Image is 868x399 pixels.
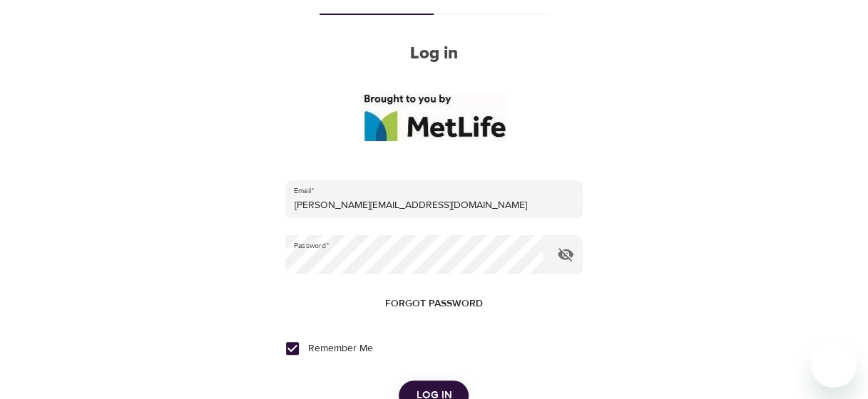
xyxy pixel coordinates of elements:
[307,341,372,356] span: Remember Me
[811,342,857,388] iframe: Button to launch messaging window
[285,43,582,64] h2: Log in
[385,295,483,313] span: Forgot password
[379,291,489,317] button: Forgot password
[361,93,506,141] img: logo_960%20v2.jpg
